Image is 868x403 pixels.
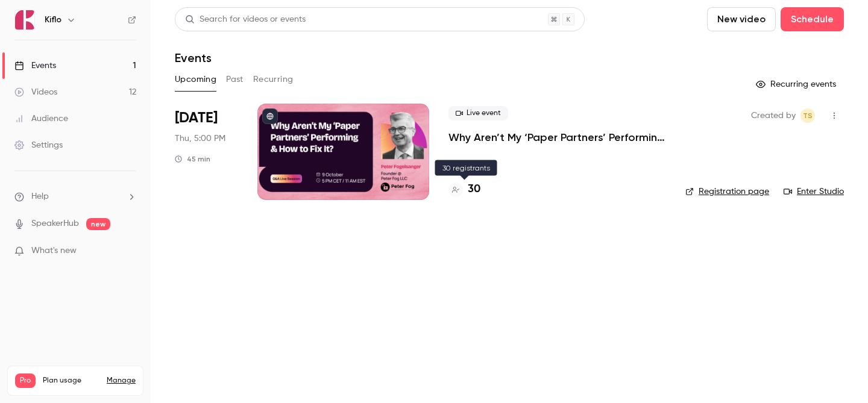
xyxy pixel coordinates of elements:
[122,246,136,257] iframe: Noticeable Trigger
[175,104,238,200] div: Oct 9 Thu, 5:00 PM (Europe/Rome)
[175,133,225,145] span: Thu, 5:00 PM
[86,218,110,230] span: new
[14,60,56,72] div: Events
[448,130,666,145] a: Why Aren’t My ‘Paper Partners’ Performing & How to Fix It?
[15,373,36,388] span: Pro
[784,186,844,198] a: Enter Studio
[107,376,136,386] a: Manage
[31,217,79,230] a: SpeakerHub
[800,108,815,123] span: Tomica Stojanovikj
[448,181,480,198] a: 30
[750,75,844,94] button: Recurring events
[175,108,218,128] span: [DATE]
[448,106,508,120] span: Live event
[185,13,306,26] div: Search for videos or events
[175,154,210,164] div: 45 min
[14,86,57,98] div: Videos
[43,376,99,386] span: Plan usage
[781,7,844,31] button: Schedule
[803,108,813,123] span: TS
[685,186,769,198] a: Registration page
[45,14,61,26] h6: Kiflo
[253,70,294,89] button: Recurring
[175,51,212,65] h1: Events
[175,70,216,89] button: Upcoming
[707,7,776,31] button: New video
[14,190,136,203] li: help-dropdown-opener
[15,10,34,30] img: Kiflo
[31,190,49,203] span: Help
[14,139,63,151] div: Settings
[31,245,77,257] span: What's new
[468,181,480,198] h4: 30
[226,70,244,89] button: Past
[751,108,796,123] span: Created by
[14,113,68,125] div: Audience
